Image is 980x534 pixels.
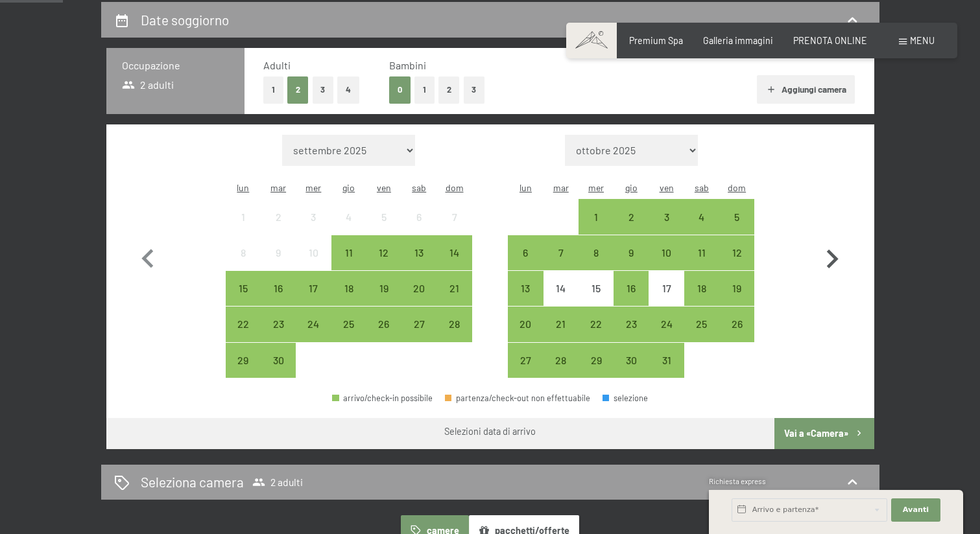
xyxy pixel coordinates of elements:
[296,307,331,342] div: arrivo/check-in possibile
[508,307,543,342] div: Mon Oct 20 2025
[262,283,294,316] div: 16
[261,307,296,342] div: arrivo/check-in possibile
[719,235,754,270] div: arrivo/check-in possibile
[226,343,261,378] div: Mon Sep 29 2025
[579,271,614,306] div: Wed Oct 15 2025
[615,319,647,351] div: 23
[719,307,754,342] div: arrivo/check-in possibile
[649,307,684,342] div: Fri Oct 24 2025
[629,35,683,46] a: Premium Spa
[366,307,401,342] div: arrivo/check-in possibile
[296,271,331,306] div: arrivo/check-in possibile
[684,307,719,342] div: Sat Oct 25 2025
[709,477,766,485] span: Richiesta express
[403,212,435,244] div: 6
[226,199,261,234] div: Mon Sep 01 2025
[579,271,614,306] div: arrivo/check-in non effettuabile
[305,182,321,193] abbr: mercoledì
[261,307,296,342] div: Tue Sep 23 2025
[614,307,649,342] div: Thu Oct 23 2025
[261,235,296,270] div: arrivo/check-in non effettuabile
[403,283,435,316] div: 20
[614,235,649,270] div: arrivo/check-in possibile
[686,248,718,280] div: 11
[261,271,296,306] div: Tue Sep 16 2025
[719,271,754,306] div: Sun Oct 19 2025
[296,199,331,234] div: Wed Sep 03 2025
[903,505,929,515] span: Avanti
[287,76,309,103] button: 2
[401,235,436,270] div: Sat Sep 13 2025
[331,235,366,270] div: Thu Sep 11 2025
[412,182,426,193] abbr: sabato
[331,235,366,270] div: arrivo/check-in possibile
[649,307,684,342] div: arrivo/check-in possibile
[684,199,719,234] div: arrivo/check-in possibile
[226,271,261,306] div: Mon Sep 15 2025
[297,319,329,351] div: 24
[544,307,579,342] div: arrivo/check-in possibile
[438,319,470,351] div: 28
[579,307,614,342] div: arrivo/check-in possibile
[649,235,684,270] div: arrivo/check-in possibile
[401,199,436,234] div: Sat Sep 06 2025
[721,283,753,316] div: 19
[366,199,401,234] div: arrivo/check-in non effettuabile
[757,75,855,104] button: Aggiungi camera
[684,271,719,306] div: Sat Oct 18 2025
[544,235,579,270] div: arrivo/check-in possibile
[910,35,935,46] span: Menu
[141,472,244,491] h2: Seleziona camera
[261,343,296,378] div: Tue Sep 30 2025
[650,212,682,244] div: 3
[401,235,436,270] div: arrivo/check-in possibile
[296,271,331,306] div: Wed Sep 17 2025
[389,76,411,103] button: 0
[544,271,579,306] div: Tue Oct 14 2025
[588,182,604,193] abbr: mercoledì
[296,235,331,270] div: Wed Sep 10 2025
[297,248,329,280] div: 10
[650,283,682,316] div: 17
[333,283,365,316] div: 18
[580,212,612,244] div: 1
[331,199,366,234] div: Thu Sep 04 2025
[403,319,435,351] div: 27
[686,283,718,316] div: 18
[614,343,649,378] div: arrivo/check-in possibile
[650,319,682,351] div: 24
[331,307,366,342] div: arrivo/check-in possibile
[129,135,167,378] button: Mese precedente
[226,307,261,342] div: arrivo/check-in possibile
[684,235,719,270] div: arrivo/check-in possibile
[813,135,851,378] button: Mese successivo
[401,199,436,234] div: arrivo/check-in non effettuabile
[508,307,543,342] div: arrivo/check-in possibile
[686,319,718,351] div: 25
[508,271,543,306] div: arrivo/check-in possibile
[227,355,259,388] div: 29
[686,212,718,244] div: 4
[333,212,365,244] div: 4
[401,307,436,342] div: arrivo/check-in possibile
[261,199,296,234] div: arrivo/check-in non effettuabile
[226,199,261,234] div: arrivo/check-in non effettuabile
[509,319,542,351] div: 20
[579,199,614,234] div: Wed Oct 01 2025
[438,283,470,316] div: 21
[366,235,401,270] div: Fri Sep 12 2025
[445,394,590,402] div: partenza/check-out non effettuabile
[262,248,294,280] div: 9
[342,182,355,193] abbr: giovedì
[719,199,754,234] div: Sun Oct 05 2025
[438,212,470,244] div: 7
[719,199,754,234] div: arrivo/check-in possibile
[297,212,329,244] div: 3
[660,182,674,193] abbr: venerdì
[337,76,359,103] button: 4
[401,307,436,342] div: Sat Sep 27 2025
[508,343,543,378] div: Mon Oct 27 2025
[436,307,472,342] div: arrivo/check-in possibile
[313,76,334,103] button: 3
